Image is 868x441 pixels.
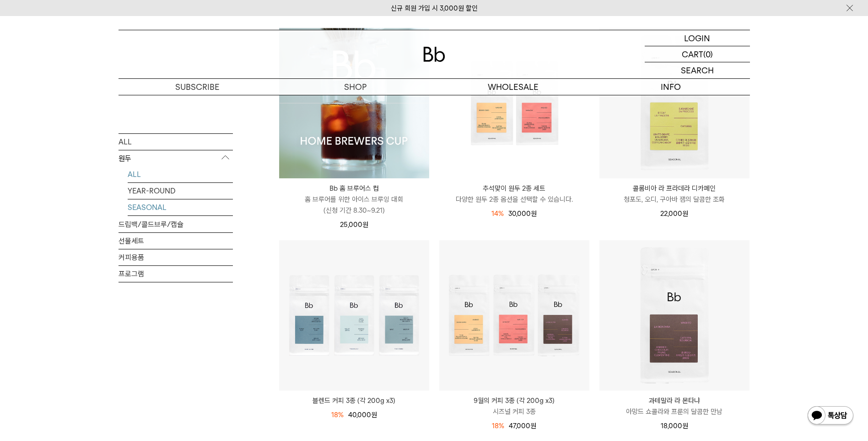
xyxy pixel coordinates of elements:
span: 원 [371,411,377,419]
a: 신규 회원 가입 시 3,000원 할인 [391,4,478,12]
span: 원 [530,422,536,430]
p: SEARCH [681,62,714,78]
a: Bb 홈 브루어스 컵 홈 브루어를 위한 아이스 브루잉 대회(신청 기간 8.30~9.21) [279,183,429,216]
p: 원두 [119,150,233,166]
p: 콜롬비아 라 프라데라 디카페인 [599,183,749,194]
span: 22,000 [660,209,688,218]
a: 드립백/콜드브루/캡슐 [119,216,233,232]
a: 콜롬비아 라 프라데라 디카페인 청포도, 오디, 구아바 잼의 달콤한 조화 [599,183,749,205]
p: Bb 홈 브루어스 컵 [279,183,429,194]
a: 블렌드 커피 3종 (각 200g x3) [279,395,429,406]
img: 콜롬비아 라 프라데라 디카페인 [599,28,749,178]
img: 추석맞이 원두 2종 세트 [439,28,589,178]
img: 카카오톡 채널 1:1 채팅 버튼 [807,405,854,427]
a: CART (0) [645,46,750,62]
a: 커피용품 [119,249,233,265]
p: WHOLESALE [434,79,592,95]
p: 추석맞이 원두 2종 세트 [439,183,589,194]
img: 블렌드 커피 3종 (각 200g x3) [279,240,429,391]
span: 25,000 [340,220,368,229]
a: 프로그램 [119,265,233,281]
p: 아망드 쇼콜라와 프룬의 달콤한 만남 [599,406,749,417]
div: 18% [492,420,504,431]
div: 14% [491,208,504,219]
a: SHOP [276,79,434,95]
a: 선물세트 [119,232,233,248]
span: 원 [531,209,537,218]
img: Bb 홈 브루어스 컵 [279,28,429,178]
span: 47,000 [509,422,536,430]
p: 과테말라 라 몬타냐 [599,395,749,406]
p: INFO [592,79,750,95]
p: 9월의 커피 3종 (각 200g x3) [439,395,589,406]
a: SUBSCRIBE [119,79,276,95]
div: 18% [331,409,344,420]
p: (0) [703,46,713,62]
a: 9월의 커피 3종 (각 200g x3) 시즈널 커피 3종 [439,395,589,417]
p: CART [682,46,703,62]
img: 과테말라 라 몬타냐 [599,240,749,391]
img: 9월의 커피 3종 (각 200g x3) [439,240,589,391]
a: ALL [128,166,233,182]
span: 원 [362,220,368,229]
img: 로고 [423,47,445,62]
p: LOGIN [684,30,710,46]
a: LOGIN [645,30,750,46]
p: 청포도, 오디, 구아바 잼의 달콤한 조화 [599,194,749,205]
a: SEASONAL [128,199,233,215]
span: 18,000 [661,422,688,430]
p: 홈 브루어를 위한 아이스 브루잉 대회 (신청 기간 8.30~9.21) [279,194,429,216]
a: 과테말라 라 몬타냐 아망드 쇼콜라와 프룬의 달콤한 만남 [599,395,749,417]
span: 원 [682,209,688,218]
span: 원 [682,422,688,430]
a: 추석맞이 원두 2종 세트 다양한 원두 2종 옵션을 선택할 수 있습니다. [439,183,589,205]
a: ALL [119,133,233,149]
p: 다양한 원두 2종 옵션을 선택할 수 있습니다. [439,194,589,205]
span: 30,000 [508,209,537,218]
span: 40,000 [348,411,377,419]
a: YEAR-ROUND [128,182,233,198]
p: 시즈널 커피 3종 [439,406,589,417]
